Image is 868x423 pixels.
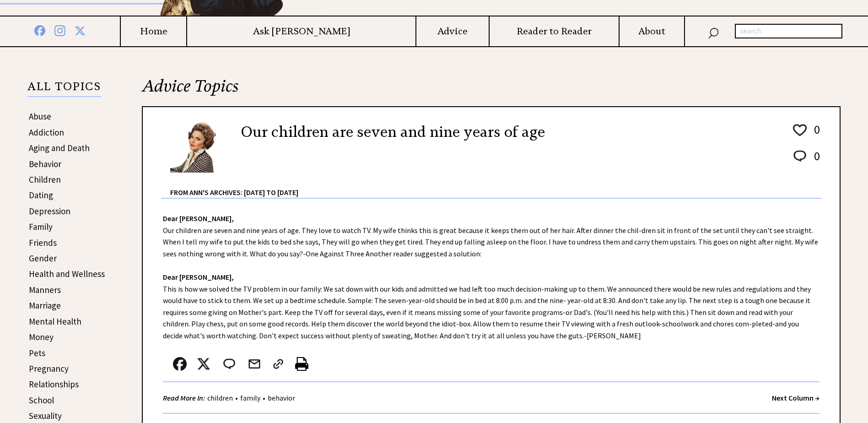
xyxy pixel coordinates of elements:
img: instagram%20blue.png [54,23,65,36]
a: Pregnancy [29,363,69,374]
a: Children [29,174,61,185]
a: Home [121,26,186,37]
a: children [205,393,235,402]
a: Gender [29,253,57,264]
a: Dating [29,190,53,201]
div: • • [163,392,297,404]
a: behavior [265,393,297,402]
img: message_round%202.png [792,149,808,163]
a: Sexuality [29,410,62,421]
div: From Ann's Archives: [DATE] to [DATE] [170,174,821,198]
img: heart_outline%201.png [792,122,808,138]
a: Addiction [29,127,64,138]
a: Mental Health [29,316,81,327]
a: Manners [29,284,61,295]
td: 0 [809,148,820,173]
a: Behavior [29,158,61,169]
a: Friends [29,237,57,248]
img: message_round%202.png [221,357,237,371]
a: Aging and Death [29,142,90,153]
a: Marriage [29,300,61,311]
p: ALL TOPICS [27,81,101,97]
a: Reader to Reader [490,26,619,37]
strong: Read More In: [163,393,205,402]
div: Our children are seven and nine years of age. They love to watch TV. My wife thinks this is great... [143,199,840,423]
a: Abuse [29,111,51,122]
strong: Dear [PERSON_NAME], [163,272,234,282]
img: mail.png [248,357,261,371]
img: x_small.png [197,357,210,371]
a: Money [29,331,54,342]
img: facebook.png [173,357,187,371]
img: facebook%20blue.png [34,23,45,36]
a: Depression [29,206,70,217]
a: Advice [416,26,488,37]
a: Pets [29,347,45,358]
strong: Dear [PERSON_NAME], [163,214,234,223]
a: School [29,395,54,406]
img: x%20blue.png [75,24,86,36]
img: printer%20icon.png [295,357,308,371]
a: Ask [PERSON_NAME] [187,26,415,37]
a: Health and Wellness [29,268,105,279]
a: family [238,393,263,402]
a: Family [29,221,53,232]
a: Next Column → [772,393,819,402]
img: search_nav.png [708,26,719,39]
a: Relationships [29,379,79,390]
input: search [735,24,842,38]
td: 0 [809,122,820,147]
img: link_02.png [271,357,285,371]
img: Ann6%20v2%20small.png [170,121,227,173]
h2: Advice Topics [142,75,841,106]
a: About [620,26,684,37]
h2: Our children are seven and nine years of age [241,121,545,143]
